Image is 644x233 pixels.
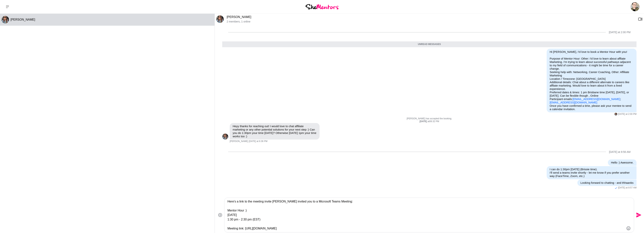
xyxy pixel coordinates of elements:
img: K [222,134,228,140]
div: [DATE] at 2:00 PM [609,31,631,34]
span: [PERSON_NAME] [10,18,35,21]
div: Karla [614,113,617,116]
div: Karla [1,16,9,23]
div: Karla [222,134,228,140]
button: Send [634,211,643,219]
p: I can do 1:30pm [DATE] (Brissie time). I'll send a teams invite shortly - let me know if you pref... [550,168,634,178]
p: Looking forward to chatting - and thhaanks [580,181,634,184]
p: 2 members , 1 online [227,20,635,23]
img: Aurora Francois [631,2,640,11]
p: Hello :) Awesome. [611,161,634,164]
div: at 06:32 PM [222,120,637,123]
div: Unread messages [222,41,637,47]
a: [PERSON_NAME] [227,15,251,19]
time: 2025-09-08T08:36:30.976Z [249,140,267,143]
img: K [614,113,617,116]
textarea: Type your message [227,199,625,231]
a: [EMAIL_ADDRESS][DOMAIN_NAME] [550,101,597,104]
div: [DATE] at 8:56 AM [609,150,631,154]
p: Heyy thanks for reaching out! I would love to chat affiliate marketing or any other potential sol... [233,125,317,138]
button: Emoji picker [626,226,631,231]
strong: [DATE] [420,120,428,123]
img: K [216,15,224,23]
p: Hi [PERSON_NAME], I'd love to book a Mentor Hour with you! [550,50,634,54]
a: [EMAIL_ADDRESS][DOMAIN_NAME] [573,97,620,101]
img: She Mentors Logo [306,4,338,9]
time: 2025-09-08T22:57:54.664Z [618,186,637,189]
time: 2025-09-08T04:00:22.292Z [618,113,637,116]
div: Karla [216,15,224,23]
span: [PERSON_NAME] [230,140,248,143]
p: [PERSON_NAME] has accepted the booking. [222,117,637,120]
img: K [1,16,9,23]
p: Purpose of Mentor Hour: Other: I'd love to learn about affliate Marketing. I'm trying to learn ab... [550,57,634,104]
p: Once you have confirmed a time, please ask your mentee to send a calendar invitation. [550,104,634,111]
